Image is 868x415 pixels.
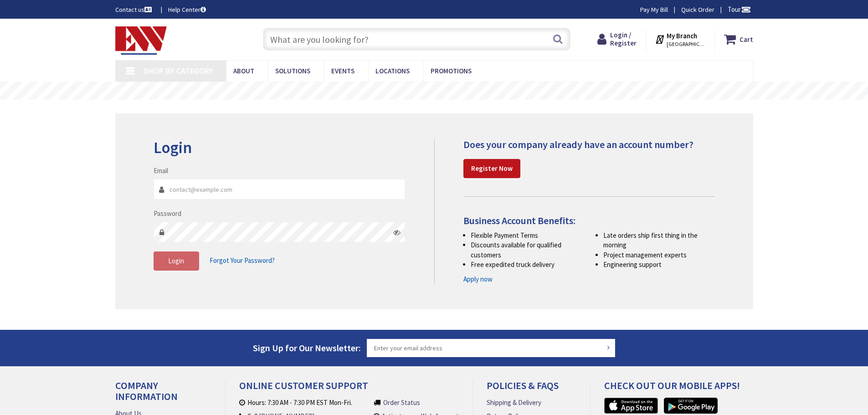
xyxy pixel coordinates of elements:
[331,67,354,75] span: Events
[463,139,715,150] h4: Does your company already have an account number?
[463,274,493,284] a: Apply now
[154,139,406,157] h2: Login
[253,342,361,354] span: Sign Up for Our Newsletter:
[393,229,401,236] i: Click here to show/hide password
[487,398,541,407] a: Shipping & Delivery
[239,398,365,407] li: Hours: 7:30 AM - 7:30 PM EST Mon-Fri.
[604,380,760,398] h4: Check out Our Mobile Apps!
[487,380,576,398] h4: Policies & FAQs
[239,380,459,398] h4: Online Customer Support
[597,31,637,47] a: Login / Register
[210,252,275,269] a: Forgot Your Password?
[351,86,518,96] rs-layer: Free Same Day Pickup at 19 Locations
[431,67,472,75] span: Promotions
[603,231,715,250] li: Late orders ship first thing in the morning
[471,240,582,260] li: Discounts available for qualified customers
[603,250,715,260] li: Project management experts
[681,5,714,14] a: Quick Order
[210,256,275,265] span: Forgot Your Password?
[740,31,753,47] strong: Cart
[154,179,406,200] input: Email
[263,28,570,51] input: What are you looking for?
[383,398,420,407] a: Order Status
[610,31,637,47] span: Login / Register
[115,380,211,409] h4: Company Information
[463,215,715,226] h4: Business Account Benefits:
[724,31,753,47] a: Cart
[667,41,705,48] span: [GEOGRAPHIC_DATA], [GEOGRAPHIC_DATA]
[471,260,582,269] li: Free expedited truck delivery
[667,31,697,40] strong: My Branch
[168,256,184,265] span: Login
[154,166,168,175] label: Email
[144,66,213,76] span: Shop By Category
[275,67,310,75] span: Solutions
[154,251,199,271] button: Login
[168,5,206,14] a: Help Center
[154,209,181,218] label: Password
[367,339,616,357] input: Enter your email address
[471,231,582,240] li: Flexible Payment Terms
[463,159,520,178] a: Register Now
[115,26,167,55] img: Electrical Wholesalers, Inc.
[471,164,513,173] strong: Register Now
[603,260,715,269] li: Engineering support
[375,67,410,75] span: Locations
[640,5,668,14] a: Pay My Bill
[728,5,751,14] span: Tour
[655,31,705,47] div: My Branch [GEOGRAPHIC_DATA], [GEOGRAPHIC_DATA]
[115,5,154,14] a: Contact us
[233,67,254,75] span: About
